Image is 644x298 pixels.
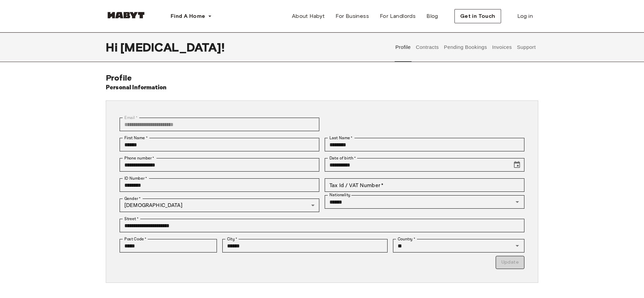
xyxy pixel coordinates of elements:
span: Hi [106,40,120,54]
button: Pending Bookings [443,32,488,62]
div: user profile tabs [393,32,538,62]
button: Get in Touch [454,9,501,23]
label: Email [124,115,138,121]
span: Get in Touch [460,12,495,20]
span: Profile [106,73,132,83]
label: Last Name [329,135,353,141]
label: Nationality [329,192,350,198]
button: Invoices [491,32,513,62]
label: Phone number [124,155,154,161]
label: City [227,236,238,242]
label: First Name [124,135,148,141]
button: Find A Home [165,9,217,23]
h6: Personal Information [106,83,167,92]
button: Support [516,32,537,62]
label: Post Code [124,236,147,242]
button: Open [513,241,522,250]
span: For Landlords [380,12,416,20]
button: Open [513,197,522,207]
label: Street [124,216,139,222]
button: Choose date, selected date is Dec 21, 1998 [510,158,524,172]
button: Profile [395,32,412,62]
span: Blog [426,12,438,20]
a: Blog [421,9,444,23]
span: [MEDICAL_DATA] ! [120,40,225,54]
div: You can't change your email address at the moment. Please reach out to customer support in case y... [120,118,319,131]
div: [DEMOGRAPHIC_DATA] [120,199,319,212]
span: For Business [336,12,369,20]
button: Contracts [415,32,440,62]
a: About Habyt [287,9,330,23]
img: Habyt [106,12,146,19]
label: Gender [124,196,141,202]
a: For Landlords [374,9,421,23]
span: About Habyt [292,12,325,20]
span: Log in [517,12,533,20]
label: Country [398,236,415,242]
a: For Business [330,9,374,23]
a: Log in [512,9,538,23]
span: Find A Home [171,12,205,20]
label: ID Number [124,175,147,181]
label: Date of birth [329,155,356,161]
